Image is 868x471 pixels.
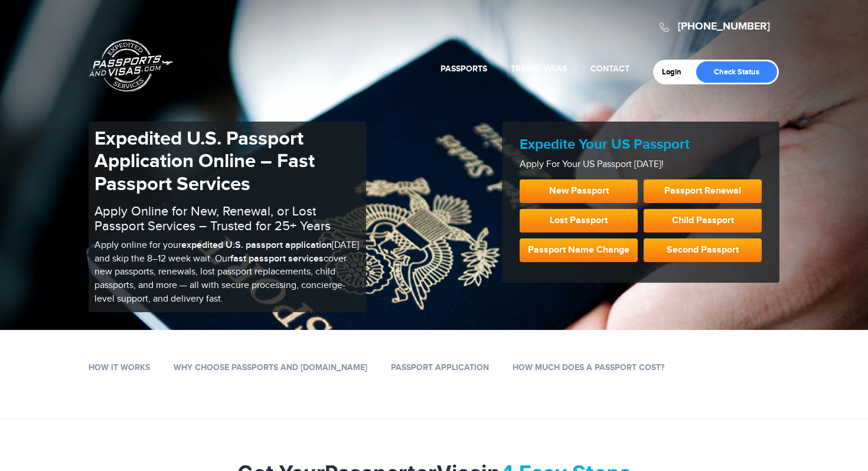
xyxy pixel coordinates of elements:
a: Passport Renewal [644,179,762,203]
a: Why Choose Passports and [DOMAIN_NAME] [174,362,367,372]
a: Passport Application [391,362,489,372]
a: How it works [89,362,150,372]
b: fast passport services [230,253,324,264]
h2: Apply Online for New, Renewal, or Lost Passport Services – Trusted for 25+ Years [94,204,360,233]
a: [PHONE_NUMBER] [678,20,770,33]
a: Second Passport [644,238,762,262]
a: Check Status [696,61,777,83]
a: Passports [440,64,487,74]
h2: Expedite Your US Passport [520,136,762,153]
a: How Much Does a Passport Cost? [513,362,664,372]
h1: Expedited U.S. Passport Application Online – Fast Passport Services [94,127,360,195]
a: Passport Name Change [520,238,638,262]
a: Child Passport [644,209,762,233]
a: Login [662,67,690,77]
p: Apply online for your [DATE] and skip the 8–12 week wait. Our cover new passports, renewals, lost... [94,239,360,306]
a: Travel Visas [511,64,567,74]
a: New Passport [520,179,638,203]
a: Lost Passport [520,209,638,233]
a: Contact [590,64,629,74]
b: expedited U.S. passport application [181,240,332,251]
a: Passports & [DOMAIN_NAME] [89,39,173,92]
p: Apply For Your US Passport [DATE]! [520,158,762,172]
